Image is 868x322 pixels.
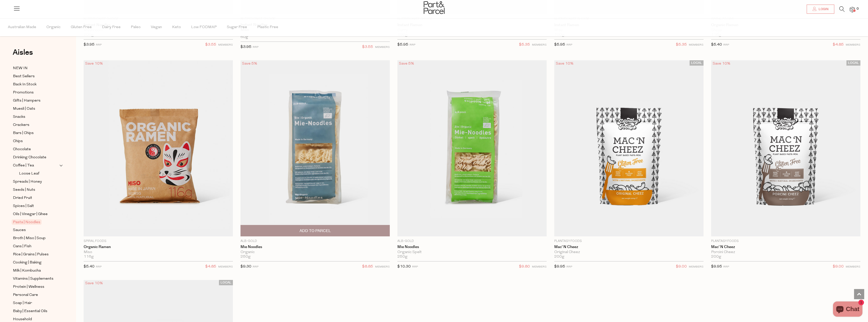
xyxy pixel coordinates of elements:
[13,179,42,185] span: Spreads | Honey
[13,155,46,161] span: Drinking Chocolate
[205,263,216,270] span: $4.85
[241,265,251,269] span: $9.30
[13,146,31,153] span: Chocolate
[424,1,445,14] img: Part&Parcel
[13,163,34,169] span: Coffee | Tea
[241,60,390,236] img: Mie Noodles
[13,98,59,104] a: Gifts | Hampers
[13,284,59,290] a: Protein | Wellness
[241,245,390,249] a: Mie Noodles
[723,266,729,268] small: RRP
[84,255,94,259] span: 116g
[397,245,547,249] a: Mie Noodles
[13,187,35,193] span: Seeds | Nuts
[241,250,390,255] div: Organic
[13,243,59,250] a: Cans | Fish
[362,263,373,270] span: $8.85
[84,60,104,67] div: Save 10%
[397,60,547,236] img: Mie Noodles
[13,114,59,120] a: Snacks
[8,18,36,36] span: Australian Made
[13,73,35,80] span: Best Sellers
[711,255,721,259] span: 200g
[13,211,48,217] span: Oils | Vinegar | Ghee
[13,219,59,225] a: Pasta | Noodles
[13,154,59,161] a: Drinking Chocolate
[19,171,39,177] span: Loose Leaf
[397,60,416,67] div: Save 5%
[13,195,59,201] a: Dried Fruit
[13,300,32,306] span: Soap | Hair
[218,44,233,46] small: MEMBERS
[532,266,547,268] small: MEMBERS
[410,44,415,46] small: RRP
[833,263,844,270] span: $9.00
[13,260,42,266] span: Cooking | Baking
[241,239,390,243] p: Alb-Gold
[846,44,860,46] small: MEMBERS
[817,7,828,11] span: Login
[554,250,704,255] div: Original Cheez
[711,60,732,67] div: Save 10%
[300,228,331,234] span: Add To Parcel
[13,114,25,120] span: Snacks
[532,44,547,46] small: MEMBERS
[13,203,59,209] a: Spices | Salt
[397,239,547,243] p: Alb-Gold
[833,42,844,48] span: $4.85
[13,146,59,153] a: Chocolate
[13,276,53,282] span: Vitamins | Supplements
[131,18,141,36] span: Paleo
[13,122,59,128] a: Crackers
[566,44,572,46] small: RRP
[711,250,860,255] div: Porcini Cheez
[13,81,59,88] a: Back In Stock
[711,60,860,236] img: Mac' N Cheez
[84,60,233,236] img: Organic Ramen
[13,138,23,144] span: Chips
[172,18,181,36] span: Keto
[689,266,704,268] small: MEMBERS
[84,245,233,249] a: Organic Ramen
[13,65,28,71] span: NEW IN
[84,43,95,47] span: $3.95
[13,203,34,209] span: Spices | Salt
[19,171,59,177] a: Loose Leaf
[96,266,102,268] small: RRP
[832,301,864,318] inbox-online-store-chat: Shopify online store chat
[13,47,33,58] span: Aisles
[253,266,258,268] small: RRP
[846,266,860,268] small: MEMBERS
[13,179,59,185] a: Spreads | Honey
[219,280,233,285] span: LOCAL
[241,45,251,49] span: $3.95
[227,18,247,36] span: Sugar Free
[13,73,59,80] a: Best Sellers
[84,250,233,255] div: Miso
[13,300,59,306] a: Soap | Hair
[13,211,59,217] a: Oils | Vinegar | Ghee
[554,239,704,243] p: Plantasy Foods
[257,18,278,36] span: Plastic Free
[711,245,860,249] a: Mac' N Cheez
[241,225,390,236] button: Add To Parcel
[241,60,259,67] div: Save 5%
[519,42,530,48] span: $5.35
[711,239,860,243] p: Plantasy Foods
[397,250,547,255] div: Organic Spelt
[59,162,63,168] button: Expand/Collapse Coffee | Tea
[375,266,390,268] small: MEMBERS
[362,44,373,50] span: $3.55
[13,308,59,314] a: Baby | Essential Oils
[13,138,59,144] a: Chips
[397,265,411,269] span: $10.30
[13,259,59,266] a: Cooking | Baking
[13,251,59,258] a: Rice | Grains | Pulses
[13,187,59,193] a: Seeds | Nuts
[218,266,233,268] small: MEMBERS
[12,219,42,225] span: Pasta | Noodles
[711,265,722,269] span: $9.95
[13,235,46,241] span: Broth | Miso | Soup
[13,227,59,233] a: Sauces
[723,44,729,46] small: RRP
